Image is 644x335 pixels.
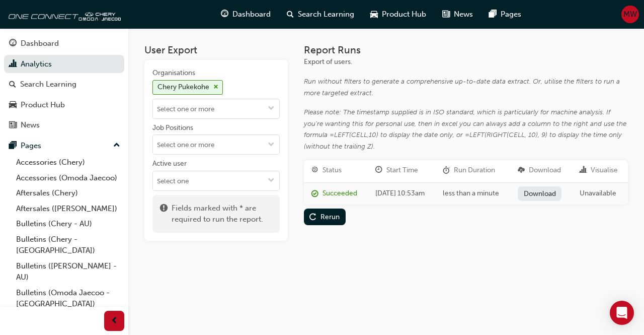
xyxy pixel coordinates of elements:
div: [DATE] 10:53am [375,188,428,199]
span: pages-icon [9,142,17,151]
div: Search Learning [20,79,76,90]
button: toggle menu [263,99,279,118]
h3: Report Runs [304,44,628,56]
button: Rerun [304,209,346,225]
div: Succeeded [323,188,357,199]
span: chart-icon [580,166,587,175]
span: MW [623,9,637,20]
span: News [454,9,473,20]
input: Active usertoggle menu [153,171,279,190]
a: Product Hub [4,96,124,114]
span: guage-icon [221,8,228,21]
a: Download [518,186,561,201]
span: down-icon [268,105,275,113]
a: news-iconNews [434,4,481,25]
div: Active user [152,159,187,169]
div: Dashboard [21,38,59,49]
div: Please note: The timestamp supplied is in ISO standard, which is particularly for machine analysi... [304,107,628,152]
span: Export of users. [304,57,352,66]
button: Pages [4,137,124,155]
div: Product Hub [21,99,65,111]
span: Search Learning [298,9,354,20]
span: down-icon [268,141,275,150]
span: prev-icon [111,315,118,327]
button: toggle menu [263,135,279,154]
span: report_succeeded-icon [311,190,318,198]
div: less than a minute [443,188,503,199]
span: car-icon [9,101,17,110]
span: cross-icon [213,84,218,90]
span: search-icon [287,8,294,21]
img: oneconnect [5,4,121,24]
a: Bulletins (Omoda Jaecoo - [GEOGRAPHIC_DATA]) [12,285,124,312]
span: Product Hub [382,9,426,20]
div: Status [323,165,342,176]
div: Rerun [320,213,340,221]
div: Run without filters to generate a comprehensive up-to-date data extract. Or, utilise the filters ... [304,76,628,99]
span: duration-icon [443,166,450,175]
span: news-icon [9,121,17,130]
a: Aftersales (Chery) [12,185,124,201]
button: DashboardAnalyticsSearch LearningProduct HubNews [4,32,124,137]
span: pages-icon [489,8,497,21]
button: MW [621,6,639,23]
span: car-icon [370,8,378,21]
span: chart-icon [9,60,17,69]
div: Open Intercom Messenger [610,301,634,325]
div: Chery Pukekohe [157,82,209,93]
a: News [4,116,124,135]
h3: User Export [144,44,288,56]
span: Pages [501,9,521,20]
div: Run Duration [454,165,495,176]
a: Bulletins ([PERSON_NAME] - AU) [12,258,124,285]
span: news-icon [442,8,450,21]
a: Aftersales ([PERSON_NAME]) [12,201,124,217]
input: Job Positionstoggle menu [153,135,279,154]
span: download-icon [518,166,525,175]
div: Download [529,165,561,176]
span: replay-icon [309,214,316,222]
span: exclaim-icon [160,203,168,225]
span: up-icon [113,139,120,152]
a: Bulletins (Chery - [GEOGRAPHIC_DATA]) [12,232,124,258]
span: target-icon [311,166,318,175]
button: toggle menu [263,171,279,190]
span: Unavailable [580,189,616,197]
a: car-iconProduct Hub [362,4,434,25]
a: Bulletins (Chery - AU) [12,216,124,232]
a: Accessories (Chery) [12,155,124,170]
a: Dashboard [4,34,124,53]
a: search-iconSearch Learning [279,4,362,25]
span: Fields marked with * are required to run the report. [172,203,272,225]
div: Job Positions [152,123,193,133]
div: Pages [21,140,41,152]
span: Dashboard [232,9,271,20]
a: Accessories (Omoda Jaecoo) [12,170,124,186]
div: Start Time [386,165,418,176]
span: down-icon [268,177,275,185]
a: Analytics [4,55,124,74]
div: News [21,119,40,131]
a: guage-iconDashboard [213,4,279,25]
a: Search Learning [4,75,124,94]
div: Visualise [591,165,618,176]
input: OrganisationsChery Pukekohecross-icontoggle menu [153,99,279,118]
span: search-icon [9,80,16,89]
span: clock-icon [375,166,382,175]
span: guage-icon [9,39,17,48]
a: pages-iconPages [481,4,529,25]
div: Organisations [152,68,195,78]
